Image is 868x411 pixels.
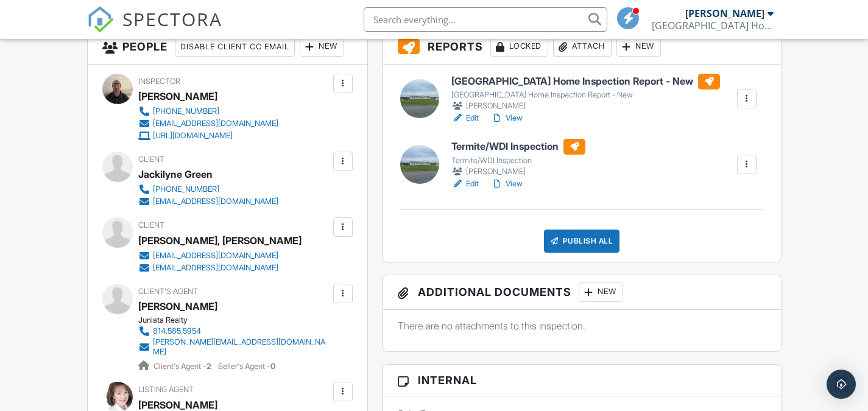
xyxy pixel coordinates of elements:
div: Juniata Realty [138,315,340,325]
div: [EMAIL_ADDRESS][DOMAIN_NAME] [153,251,278,261]
h3: Reports [383,30,781,65]
span: Seller's Agent - [218,362,275,371]
div: Termite/WDI Inspection [451,156,585,166]
a: [PERSON_NAME][EMAIL_ADDRESS][DOMAIN_NAME] [138,337,330,357]
a: Edit [451,112,479,124]
div: [PERSON_NAME] [451,166,585,178]
div: Open Intercom Messenger [827,370,856,399]
div: South Central PA Home Inspection Co. Inc. [652,19,774,32]
h3: People [88,30,367,65]
div: 814.585.5954 [153,326,201,336]
h6: Termite/WDI Inspection [451,139,585,155]
a: [PHONE_NUMBER] [138,183,278,195]
div: [PERSON_NAME], [PERSON_NAME] [138,231,302,250]
span: Client [138,155,164,164]
div: Publish All [544,230,620,253]
p: There are no attachments to this inspection. [398,319,766,332]
div: [PERSON_NAME] [138,87,217,105]
div: [PHONE_NUMBER] [153,107,219,116]
strong: 0 [270,362,275,371]
div: Locked [490,37,548,57]
span: Listing Agent [138,385,194,394]
span: SPECTORA [122,6,222,32]
a: [EMAIL_ADDRESS][DOMAIN_NAME] [138,250,292,262]
div: [PERSON_NAME] [685,7,764,19]
a: [PHONE_NUMBER] [138,105,278,118]
div: [PHONE_NUMBER] [153,184,219,194]
a: View [491,112,523,124]
a: [PERSON_NAME] [138,297,217,315]
h3: Additional Documents [383,275,781,310]
div: New [616,37,661,57]
div: Attach [553,37,612,57]
a: 814.585.5954 [138,325,330,337]
h6: [GEOGRAPHIC_DATA] Home Inspection Report - New [451,74,720,90]
div: [GEOGRAPHIC_DATA] Home Inspection Report - New [451,90,720,100]
a: [EMAIL_ADDRESS][DOMAIN_NAME] [138,195,278,208]
h3: Internal [383,365,781,396]
div: Jackilyne Green [138,165,213,183]
a: [URL][DOMAIN_NAME] [138,130,278,142]
a: Edit [451,178,479,190]
div: [EMAIL_ADDRESS][DOMAIN_NAME] [153,197,278,206]
div: [EMAIL_ADDRESS][DOMAIN_NAME] [153,119,278,128]
strong: 2 [206,362,211,371]
span: Inspector [138,77,180,86]
div: [URL][DOMAIN_NAME] [153,131,233,141]
a: SPECTORA [87,16,222,42]
div: [EMAIL_ADDRESS][DOMAIN_NAME] [153,263,278,273]
a: [EMAIL_ADDRESS][DOMAIN_NAME] [138,118,278,130]
a: [EMAIL_ADDRESS][DOMAIN_NAME] [138,262,292,274]
a: Termite/WDI Inspection Termite/WDI Inspection [PERSON_NAME] [451,139,585,178]
input: Search everything... [364,7,607,32]
div: New [300,37,344,57]
a: View [491,178,523,190]
div: New [579,283,623,302]
span: Client's Agent [138,287,198,296]
div: Disable Client CC Email [175,37,295,57]
span: Client [138,220,164,230]
span: Client's Agent - [153,362,213,371]
a: [GEOGRAPHIC_DATA] Home Inspection Report - New [GEOGRAPHIC_DATA] Home Inspection Report - New [PE... [451,74,720,113]
div: [PERSON_NAME] [451,100,720,112]
div: [PERSON_NAME][EMAIL_ADDRESS][DOMAIN_NAME] [153,337,330,357]
img: The Best Home Inspection Software - Spectora [87,6,114,33]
